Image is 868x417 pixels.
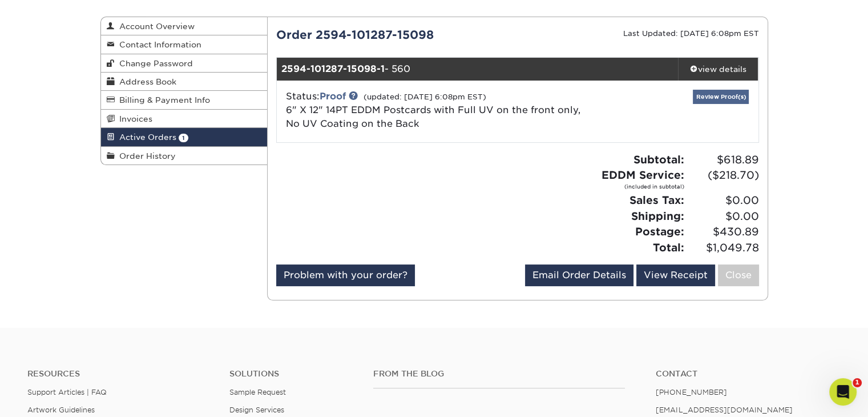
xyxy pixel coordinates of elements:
[276,264,415,286] a: Problem with your order?
[364,93,486,101] small: (updated: [DATE] 6:08pm EST)
[525,264,633,286] a: Email Order Details
[101,17,268,35] a: Account Overview
[115,22,195,31] span: Account Overview
[115,59,193,68] span: Change Password
[115,114,152,123] span: Invoices
[688,167,759,183] span: ($218.70)
[688,152,759,168] span: $618.89
[631,210,684,222] strong: Shipping:
[633,153,684,166] strong: Subtotal:
[373,369,625,379] h4: From the Blog
[115,133,176,142] span: Active Orders
[656,388,726,396] a: [PHONE_NUMBER]
[653,241,684,254] strong: Total:
[688,240,759,256] span: $1,049.78
[601,169,684,190] strong: EDDM Service:
[853,378,862,387] span: 1
[623,29,759,38] small: Last Updated: [DATE] 6:08pm EST
[601,183,684,191] small: (included in subtotal)
[829,378,857,406] iframe: Intercom live chat
[635,225,684,238] strong: Postage:
[115,95,210,105] span: Billing & Payment Info
[320,91,346,102] a: Proof
[636,264,715,286] a: View Receipt
[101,35,268,54] a: Contact Information
[115,40,201,49] span: Contact Information
[688,224,759,240] span: $430.89
[629,194,684,206] strong: Sales Tax:
[281,63,385,74] strong: 2594-101287-15098-1
[718,264,759,286] a: Close
[115,77,176,86] span: Address Book
[688,193,759,209] span: $0.00
[286,105,580,129] a: 6" X 12" 14PT EDDM Postcards with Full UV on the front only, No UV Coating on the Back
[277,90,597,131] div: Status:
[101,110,268,128] a: Invoices
[688,209,759,224] span: $0.00
[101,128,268,146] a: Active Orders 1
[656,406,792,414] a: [EMAIL_ADDRESS][DOMAIN_NAME]
[277,58,678,81] div: - 560
[678,63,758,75] div: view details
[268,26,518,43] div: Order 2594-101287-15098
[229,369,357,379] h4: Solutions
[27,369,212,379] h4: Resources
[101,147,268,165] a: Order History
[101,54,268,73] a: Change Password
[693,90,749,104] a: Review Proof(s)
[179,134,188,142] span: 1
[115,151,176,161] span: Order History
[101,91,268,109] a: Billing & Payment Info
[656,369,841,379] a: Contact
[101,73,268,91] a: Address Book
[678,58,758,81] a: view details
